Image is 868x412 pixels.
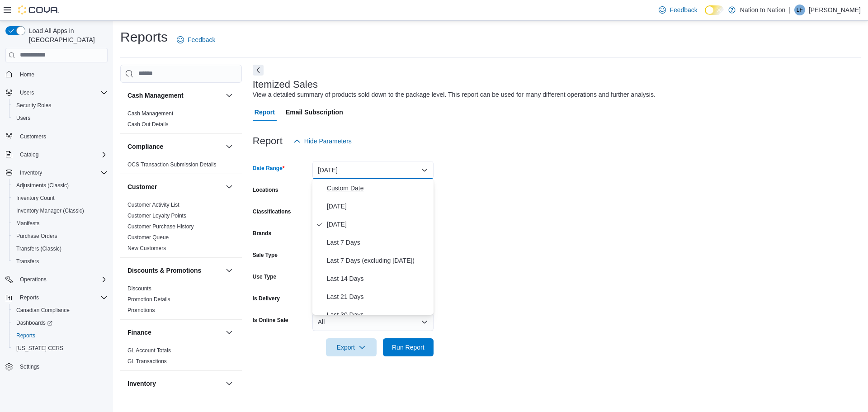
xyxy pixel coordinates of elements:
[16,102,51,109] span: Security Roles
[127,182,157,191] h3: Customer
[127,234,169,241] span: Customer Queue
[312,313,434,331] button: All
[127,296,170,303] a: Promotion Details
[16,319,52,327] span: Dashboards
[304,137,352,146] span: Hide Parameters
[13,256,108,267] span: Transfers
[2,291,111,304] button: Reports
[16,69,38,80] a: Home
[16,292,42,303] button: Reports
[13,205,88,216] a: Inventory Manager (Classic)
[705,5,724,15] input: Dark Mode
[127,266,222,275] button: Discounts & Promotions
[13,193,58,204] a: Inventory Count
[16,182,69,189] span: Adjustments (Classic)
[312,161,434,179] button: [DATE]
[13,231,108,242] span: Purchase Orders
[127,212,186,219] span: Customer Loyalty Points
[16,361,108,372] span: Settings
[20,169,42,176] span: Inventory
[16,207,84,214] span: Inventory Manager (Classic)
[127,347,171,354] span: GL Account Totals
[127,121,169,128] span: Cash Out Details
[16,361,43,372] a: Settings
[16,245,61,252] span: Transfers (Classic)
[127,328,151,337] h3: Finance
[327,219,430,230] span: [DATE]
[9,329,111,342] button: Reports
[9,255,111,268] button: Transfers
[120,159,242,174] div: Compliance
[327,237,430,248] span: Last 7 Days
[13,205,108,216] span: Inventory Manager (Classic)
[127,161,217,168] a: OCS Transaction Submission Details
[127,201,179,208] span: Customer Activity List
[16,345,63,352] span: [US_STATE] CCRS
[9,99,111,112] button: Security Roles
[16,292,108,303] span: Reports
[253,251,278,259] label: Sale Type
[797,5,803,15] span: LF
[127,307,155,314] span: Promotions
[9,179,111,192] button: Adjustments (Classic)
[120,28,168,46] h1: Reports
[327,183,430,194] span: Custom Date
[13,180,72,191] a: Adjustments (Classic)
[127,347,171,354] a: GL Account Totals
[255,103,275,121] span: Report
[13,317,108,328] span: Dashboards
[16,69,108,80] span: Home
[16,332,35,339] span: Reports
[253,273,276,280] label: Use Type
[16,149,42,160] button: Catalog
[16,167,108,178] span: Inventory
[173,31,219,49] a: Feedback
[127,285,151,292] a: Discounts
[253,90,656,99] div: View a detailed summary of products sold down to the package level. This report can be used for m...
[16,131,50,142] a: Customers
[16,87,108,98] span: Users
[13,100,55,111] a: Security Roles
[120,345,242,370] div: Finance
[13,113,108,123] span: Users
[13,243,108,254] span: Transfers (Classic)
[327,291,430,302] span: Last 21 Days
[9,112,111,124] button: Users
[16,114,30,122] span: Users
[13,193,108,204] span: Inventory Count
[20,71,34,78] span: Home
[25,26,108,44] span: Load All Apps in [GEOGRAPHIC_DATA]
[127,121,169,128] a: Cash Out Details
[20,294,39,301] span: Reports
[2,166,111,179] button: Inventory
[13,330,39,341] a: Reports
[120,199,242,257] div: Customer
[2,273,111,286] button: Operations
[253,208,291,215] label: Classifications
[127,91,222,100] button: Cash Management
[9,192,111,204] button: Inventory Count
[253,295,280,302] label: Is Delivery
[127,245,166,252] span: New Customers
[127,213,186,219] a: Customer Loyalty Points
[120,108,242,133] div: Cash Management
[16,258,39,265] span: Transfers
[120,283,242,319] div: Discounts & Promotions
[9,217,111,230] button: Manifests
[16,307,70,314] span: Canadian Compliance
[13,330,108,341] span: Reports
[127,307,155,313] a: Promotions
[224,141,235,152] button: Compliance
[16,274,50,285] button: Operations
[331,338,371,356] span: Export
[327,273,430,284] span: Last 14 Days
[127,379,222,388] button: Inventory
[655,1,701,19] a: Feedback
[286,103,343,121] span: Email Subscription
[16,87,38,98] button: Users
[127,358,167,365] a: GL Transactions
[253,186,278,194] label: Locations
[16,232,57,240] span: Purchase Orders
[13,218,43,229] a: Manifests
